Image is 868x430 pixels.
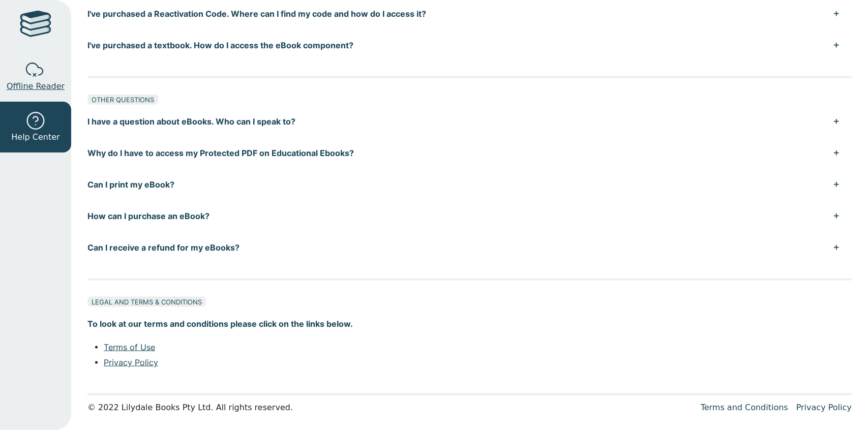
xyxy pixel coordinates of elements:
[104,342,155,352] a: Terms of Use
[87,106,852,137] button: I have a question about eBooks. Who can I speak to?
[87,95,158,105] div: OTHER QUESTIONS
[87,137,852,169] button: Why do I have to access my Protected PDF on Educational Ebooks?
[87,200,852,232] button: How can I purchase an eBook?
[87,169,852,200] button: Can I print my eBook?
[87,402,693,414] div: © 2022 Lilydale Books Pty Ltd. All rights reserved.
[796,403,852,412] a: Privacy Policy
[701,403,788,412] a: Terms and Conditions
[87,316,852,331] p: To look at our terms and conditions please click on the links below.
[11,131,59,143] span: Help Center
[87,297,206,307] div: LEGAL AND TERMS & CONDITIONS
[87,232,852,263] button: Can I receive a refund for my eBooks?
[104,357,158,367] a: Privacy Policy
[7,80,65,93] span: Offline Reader
[87,29,852,61] button: I've purchased a textbook. How do I access the eBook component?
